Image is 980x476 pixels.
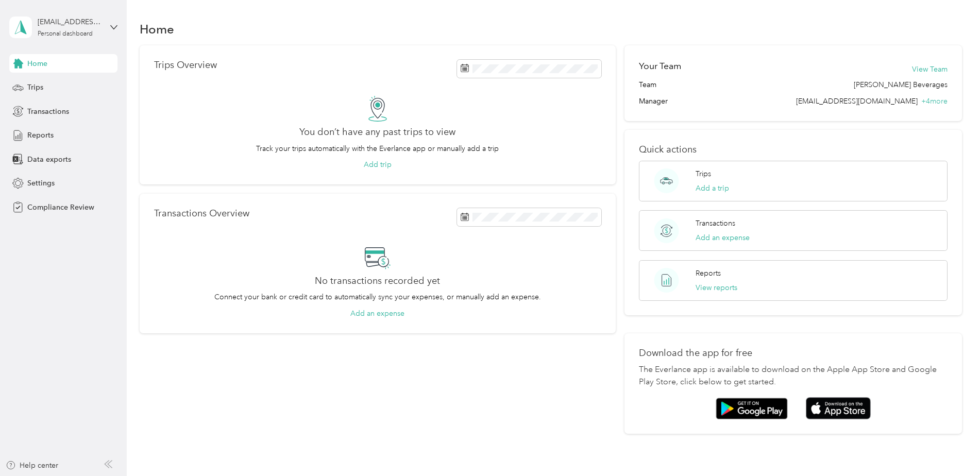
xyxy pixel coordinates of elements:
button: Add an expense [696,232,750,243]
span: Compliance Review [27,202,94,213]
span: Data exports [27,154,71,165]
span: Team [639,79,656,90]
span: [EMAIL_ADDRESS][DOMAIN_NAME] [796,97,918,106]
div: Personal dashboard [38,31,93,37]
p: Quick actions [639,144,948,155]
div: [EMAIL_ADDRESS][DOMAIN_NAME] [38,16,102,27]
img: Google play [716,398,788,419]
h2: You don’t have any past trips to view [299,127,455,138]
span: Settings [27,178,55,189]
p: Download the app for free [639,348,948,359]
img: App store [806,397,871,419]
button: Add an expense [350,308,404,319]
span: [PERSON_NAME] Beverages [854,79,948,90]
p: Transactions [696,218,735,229]
p: Trips [696,168,711,179]
p: Reports [696,268,721,279]
span: Trips [27,82,43,93]
button: Add a trip [696,183,729,194]
p: Trips Overview [154,60,217,71]
iframe: Everlance-gr Chat Button Frame [922,418,980,476]
h1: Home [140,24,174,35]
button: View reports [696,282,737,293]
h2: No transactions recorded yet [315,276,440,286]
span: Home [27,58,47,69]
p: Transactions Overview [154,208,249,219]
p: The Everlance app is available to download on the Apple App Store and Google Play Store, click be... [639,364,948,388]
button: View Team [912,64,948,75]
button: Help center [6,460,58,471]
button: Add trip [364,159,392,170]
span: Transactions [27,106,69,117]
p: Connect your bank or credit card to automatically sync your expenses, or manually add an expense. [214,292,541,302]
span: Manager [639,96,668,107]
p: Track your trips automatically with the Everlance app or manually add a trip [256,143,499,154]
span: + 4 more [921,97,948,106]
span: Reports [27,130,54,141]
h2: Your Team [639,60,681,73]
